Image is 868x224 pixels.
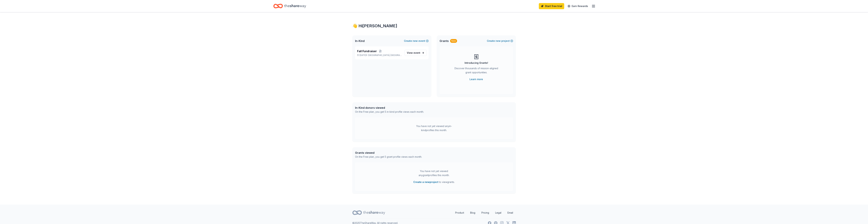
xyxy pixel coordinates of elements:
[404,39,429,43] button: Createnewevent
[453,66,499,76] div: Discover thousands of mission-aligned grant opportunities.
[487,39,513,43] button: Createnewproject
[440,39,449,43] span: Grants
[479,209,492,216] a: Pricing
[355,110,424,114] div: On the Free plan, you get 5 in-kind profile views each month.
[496,39,501,43] span: new
[413,39,418,43] span: new
[539,3,564,9] a: Start free trial
[450,39,457,43] div: New
[492,209,504,216] a: Legal
[352,23,516,29] div: 👋 Hi [PERSON_NAME]
[413,180,438,184] button: Create a newproject
[452,209,516,216] nav: quick links
[470,77,483,81] a: Learn more
[413,124,455,132] div: You have not yet viewed any in-kind profiles this month.
[465,61,488,65] div: Introducing Grants!
[413,51,420,54] span: event
[566,3,590,9] a: Earn Rewards
[357,54,402,57] p: [DATE] •
[407,51,420,55] span: View
[368,54,402,57] span: [GEOGRAPHIC_DATA], [GEOGRAPHIC_DATA]
[505,209,516,216] a: Email
[467,209,478,216] a: Blog
[452,209,467,216] a: Product
[355,155,422,159] div: On the Free plan, you get 5 grant profile views each month.
[273,2,306,10] a: Home
[413,180,455,184] span: to view grants .
[405,50,427,56] a: View event
[355,151,422,155] div: Grants viewed
[355,39,365,43] span: In-Kind
[357,49,377,53] span: Fall Fundraiser
[355,106,424,110] div: In-Kind donors viewed
[413,169,455,177] div: You have not yet viewed any grant profiles this month.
